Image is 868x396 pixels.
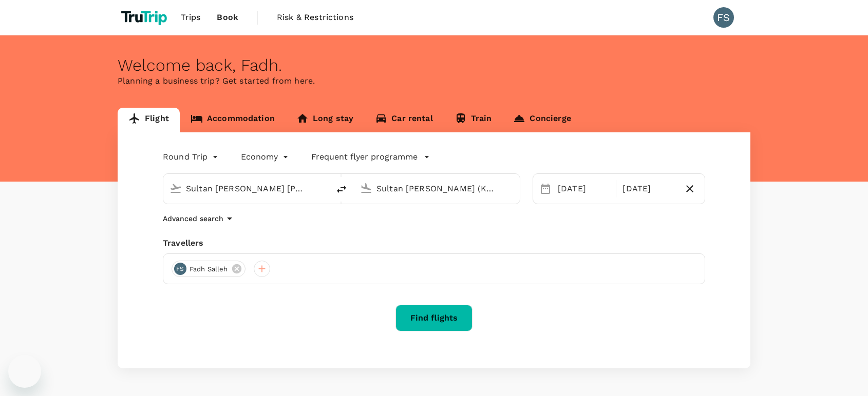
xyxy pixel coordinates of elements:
p: Planning a business trip? Get started from here. [118,75,750,87]
div: [DATE] [618,179,678,199]
button: Find flights [395,305,473,331]
a: Concierge [502,108,581,132]
button: Frequent flyer programme [311,151,430,163]
div: FS [713,7,734,28]
p: Frequent flyer programme [311,151,418,163]
div: FS [174,263,186,275]
button: Advanced search [163,212,236,225]
a: Train [444,108,503,132]
span: Risk & Restrictions [277,11,353,24]
span: Trips [181,11,201,24]
input: Depart from [186,181,308,196]
div: FSFadh salleh [172,261,246,277]
span: Book [217,11,238,24]
div: Welcome back , Fadh . [118,56,750,75]
button: delete [329,177,354,202]
input: Going to [376,181,498,196]
a: Long stay [286,108,364,132]
button: Open [322,187,324,189]
img: TruTrip logo [118,6,173,29]
div: [DATE] [554,179,614,199]
span: Fadh salleh [183,264,234,274]
button: Open [513,187,515,189]
a: Accommodation [180,108,286,132]
iframe: Button to launch messaging window [8,355,41,388]
div: Travellers [163,237,705,249]
div: Economy [241,149,291,165]
a: Car rental [364,108,444,132]
p: Advanced search [163,213,223,224]
div: Round Trip [163,149,220,165]
a: Flight [118,108,180,132]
